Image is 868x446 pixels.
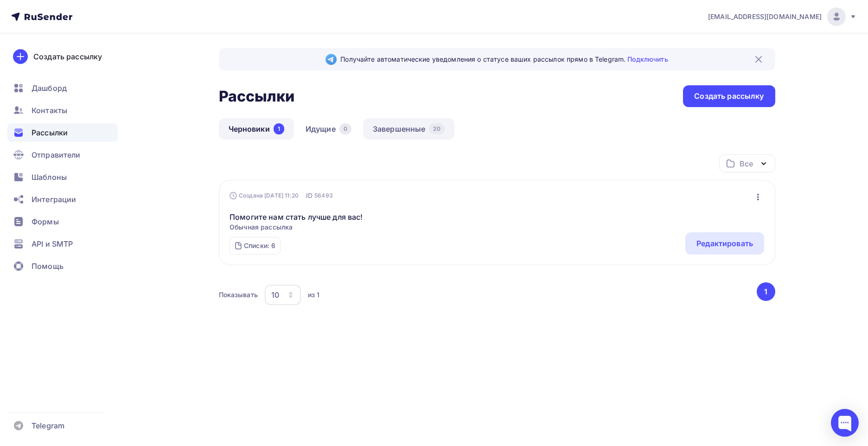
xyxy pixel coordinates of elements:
[7,79,118,97] a: Дашборд
[7,101,118,120] a: Контакты
[230,223,363,232] span: Обычная рассылка
[32,238,73,249] span: API и SMTP
[32,261,64,272] span: Помощь
[230,211,363,223] a: Помогите нам стать лучше для вас!
[274,123,284,134] div: 1
[32,83,67,94] span: Дашборд
[708,12,822,21] span: [EMAIL_ADDRESS][DOMAIN_NAME]
[244,241,275,250] div: Списки: 6
[719,154,775,172] button: Все
[32,105,67,116] span: Контакты
[32,420,64,431] span: Telegram
[230,192,299,199] div: Создана [DATE] 11:20
[740,158,753,169] div: Все
[219,87,295,106] h2: Рассылки
[264,284,301,306] button: 10
[7,146,118,164] a: Отправители
[694,91,764,102] div: Создать рассылку
[429,123,444,134] div: 20
[32,172,67,183] span: Шаблоны
[708,7,857,26] a: [EMAIL_ADDRESS][DOMAIN_NAME]
[219,118,294,140] a: Черновики1
[7,123,118,142] a: Рассылки
[32,149,81,160] span: Отправители
[7,168,118,186] a: Шаблоны
[219,290,258,299] div: Показывать
[325,54,337,65] img: Telegram
[627,55,668,63] a: Подключить
[32,127,68,138] span: Рассылки
[32,194,76,205] span: Интеграции
[308,290,320,299] div: из 1
[339,123,351,134] div: 0
[696,238,753,249] div: Редактировать
[271,289,279,300] div: 10
[33,51,102,62] div: Создать рассылку
[314,191,333,200] span: 56493
[296,118,361,140] a: Идущие0
[7,212,118,231] a: Формы
[757,282,775,301] button: Go to page 1
[32,216,59,227] span: Формы
[306,191,313,200] span: ID
[340,55,668,64] span: Получайте автоматические уведомления о статусе ваших рассылок прямо в Telegram.
[755,282,775,301] ul: Pagination
[363,118,454,140] a: Завершенные20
